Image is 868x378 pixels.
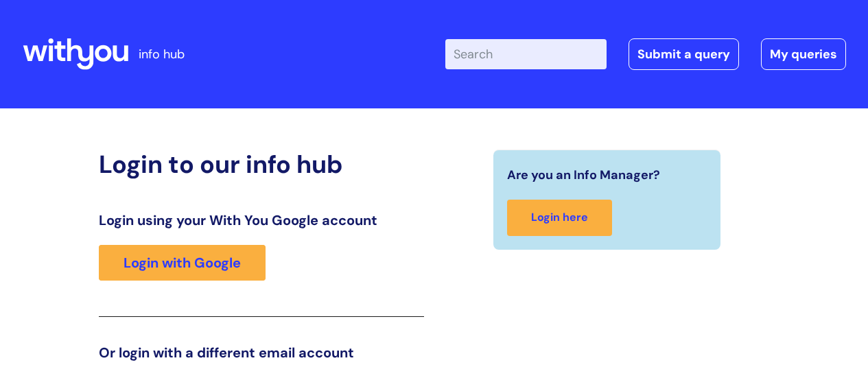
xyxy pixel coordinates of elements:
[99,344,424,361] h3: Or login with a different email account
[761,38,846,70] a: My queries
[445,39,607,69] input: Search
[139,43,185,65] p: info hub
[99,150,424,179] h2: Login to our info hub
[99,245,266,281] a: Login with Google
[507,200,612,236] a: Login here
[99,212,424,228] h3: Login using your With You Google account
[629,38,739,70] a: Submit a query
[507,164,660,186] span: Are you an Info Manager?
